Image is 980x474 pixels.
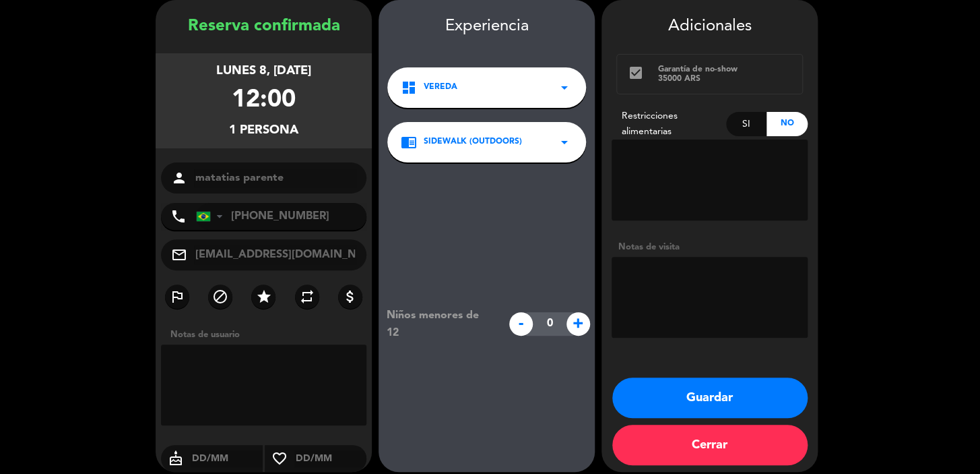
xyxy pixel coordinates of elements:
i: star [255,289,271,305]
div: Restricciones alimentarias [612,109,726,140]
i: mail_outline [171,247,187,263]
i: arrow_drop_down [556,80,573,96]
i: block [212,289,228,305]
div: Notas de visita [612,240,808,254]
div: No [766,112,808,136]
i: repeat [299,289,315,305]
input: DD/MM [294,450,366,467]
div: 12:00 [232,81,296,121]
div: Si [726,112,767,136]
div: Reserva confirmada [156,13,372,40]
i: outlined_flag [169,289,185,305]
div: Brazil (Brasil): +55 [197,204,228,229]
i: check_box [627,65,643,81]
div: 35000 ARS [658,74,792,84]
div: Notas de usuario [164,328,372,342]
i: person [171,170,187,186]
div: Experiencia [379,13,595,40]
i: cake [161,450,191,467]
span: Vereda [424,81,457,94]
div: Niños menores de 12 [377,307,502,342]
span: + [566,312,590,336]
span: Sidewalk (OUTDOORS) [424,136,522,149]
div: Garantía de no-show [658,65,792,74]
button: Guardar [612,378,808,418]
button: Cerrar [612,425,808,465]
i: dashboard [401,80,417,96]
span: - [509,312,533,336]
div: 1 persona [229,121,298,140]
input: DD/MM [191,450,263,467]
i: attach_money [342,289,358,305]
i: favorite_border [265,450,294,467]
i: phone [170,208,187,225]
div: Adicionales [612,13,808,40]
i: arrow_drop_down [556,134,573,150]
i: chrome_reader_mode [401,134,417,150]
div: lunes 8, [DATE] [216,61,311,81]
